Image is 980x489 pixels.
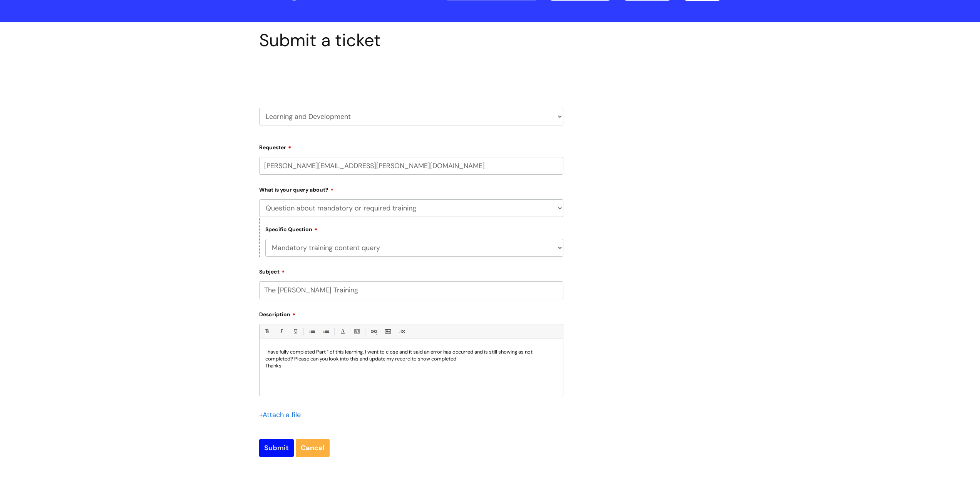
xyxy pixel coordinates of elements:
[369,327,378,336] a: Link
[259,142,563,151] label: Requester
[259,157,563,175] input: Email
[259,409,305,421] div: Attach a file
[259,439,294,457] input: Submit
[338,327,347,336] a: Font Color
[262,327,271,336] a: Bold (Ctrl-B)
[259,309,563,318] label: Description
[265,225,318,233] label: Specific Question
[265,349,557,362] p: I have fully completed Part 1 of this learning. I went to close and it said an error has occurred...
[321,327,331,336] a: 1. Ordered List (Ctrl-Shift-8)
[259,266,563,275] label: Subject
[307,327,317,336] a: • Unordered List (Ctrl-Shift-7)
[259,30,563,51] h1: Submit a ticket
[352,327,362,336] a: Back Color
[290,327,300,336] a: Underline(Ctrl-U)
[259,68,563,83] h2: Select issue type
[265,362,557,369] p: Thanks
[296,439,330,457] a: Cancel
[397,327,407,336] a: Remove formatting (Ctrl-\)
[383,327,392,336] a: Insert Image...
[259,184,563,193] label: What is your query about?
[276,327,286,336] a: Italic (Ctrl-I)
